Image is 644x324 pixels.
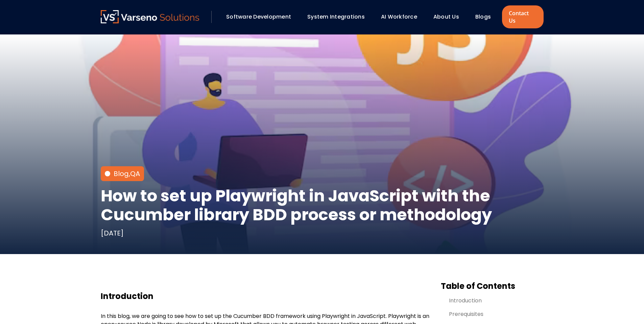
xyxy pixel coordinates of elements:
[226,13,291,21] a: Software Development
[433,13,459,21] a: About Us
[130,169,140,178] a: QA
[502,5,543,28] a: Contact Us
[101,10,199,23] img: Varseno Solutions – Product Engineering & IT Services
[441,297,544,305] a: Introduction
[430,11,469,23] div: About Us
[304,11,374,23] div: System Integrations
[472,11,500,23] div: Blogs
[114,169,129,178] a: Blog
[114,169,140,178] div: ,
[381,13,417,21] a: AI Workforce
[101,291,430,301] h3: Introduction
[475,13,491,21] a: Blogs
[441,310,544,318] a: Prerequisites
[441,281,544,291] h3: Table of Contents
[378,11,427,23] div: AI Workforce
[101,186,544,224] h1: How to set up Playwright in JavaScript with the Cucumber library BDD process or methodology
[223,11,301,23] div: Software Development
[101,228,124,238] div: [DATE]
[307,13,365,21] a: System Integrations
